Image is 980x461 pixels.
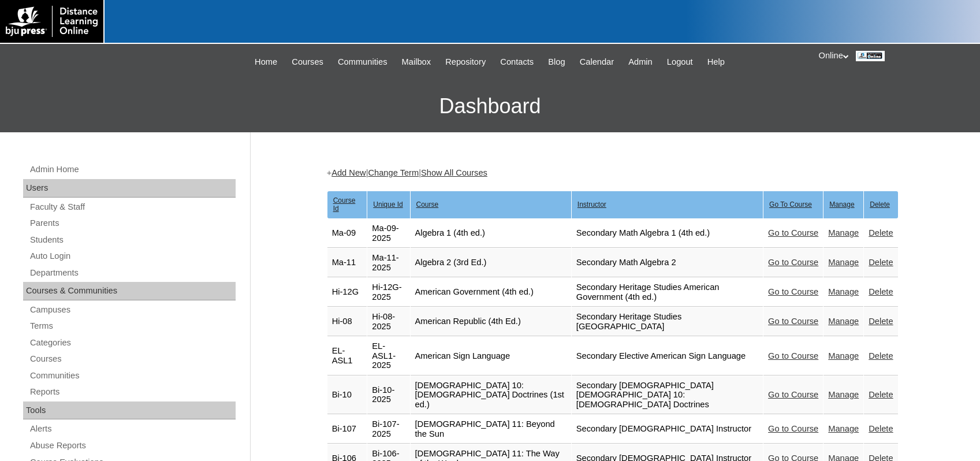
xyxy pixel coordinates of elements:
[411,376,571,415] td: [DEMOGRAPHIC_DATA] 10: [DEMOGRAPHIC_DATA] Doctrines (1st ed.)
[29,369,236,383] a: Communities
[249,55,283,69] a: Home
[869,390,893,399] a: Delete
[29,266,236,280] a: Departments
[23,282,236,300] div: Courses & Communities
[869,258,893,267] a: Delete
[23,179,236,198] div: Users
[23,401,236,420] div: Tools
[327,278,367,307] td: Hi-12G
[286,55,329,69] a: Courses
[29,216,236,231] a: Parents
[702,55,731,69] a: Help
[373,200,403,209] u: Unique Id
[769,200,812,209] u: Go To Course
[292,55,323,69] span: Courses
[577,200,606,209] u: Instructor
[856,51,885,61] img: Online / Instructor
[367,248,409,277] td: Ma-11-2025
[29,422,236,436] a: Alerts
[367,219,409,248] td: Ma-09-2025
[494,55,539,69] a: Contacts
[869,351,893,360] a: Delete
[29,249,236,263] a: Auto Login
[327,376,367,415] td: Bi-10
[416,200,439,209] u: Course
[29,352,236,366] a: Courses
[828,424,859,433] a: Manage
[828,258,859,267] a: Manage
[828,317,859,326] a: Manage
[367,337,409,376] td: EL-ASL1-2025
[439,55,491,69] a: Repository
[768,424,818,433] a: Go to Course
[572,415,763,444] td: Secondary [DEMOGRAPHIC_DATA] Instructor
[628,55,653,69] span: Admin
[445,55,486,69] span: Repository
[29,303,236,317] a: Campuses
[574,55,620,69] a: Calendar
[768,317,818,326] a: Go to Course
[661,55,699,69] a: Logout
[548,55,565,69] span: Blog
[869,424,893,433] a: Delete
[768,228,818,237] a: Go to Course
[29,200,236,214] a: Faculty & Staff
[768,351,818,360] a: Go to Course
[572,307,763,336] td: Secondary Heritage Studies [GEOGRAPHIC_DATA]
[327,337,367,376] td: EL-ASL1
[828,287,859,296] a: Manage
[411,278,571,307] td: American Government (4th ed.)
[707,55,725,69] span: Help
[332,55,393,69] a: Communities
[29,385,236,399] a: Reports
[6,6,98,37] img: logo-white.png
[411,337,571,376] td: American Sign Language
[411,307,571,336] td: American Republic (4th Ed.)
[869,228,893,237] a: Delete
[411,219,571,248] td: Algebra 1 (4th ed.)
[421,168,487,177] a: Show All Courses
[768,390,818,399] a: Go to Course
[368,168,419,177] a: Change Term
[411,415,571,444] td: [DEMOGRAPHIC_DATA] 11: Beyond the Sun
[828,351,859,360] a: Manage
[768,258,818,267] a: Go to Course
[572,248,763,277] td: Secondary Math Algebra 2
[402,55,431,69] span: Mailbox
[572,337,763,376] td: Secondary Elective American Sign Language
[29,233,236,247] a: Students
[829,200,854,209] u: Manage
[367,415,409,444] td: Bi-107-2025
[327,248,367,277] td: Ma-11
[333,196,356,213] u: Course Id
[29,319,236,333] a: Terms
[367,376,409,415] td: Bi-10-2025
[367,278,409,307] td: Hi-12G-2025
[255,55,277,69] span: Home
[572,376,763,415] td: Secondary [DEMOGRAPHIC_DATA] [DEMOGRAPHIC_DATA] 10: [DEMOGRAPHIC_DATA] Doctrines
[29,162,236,177] a: Admin Home
[327,415,367,444] td: Bi-107
[819,50,969,62] div: Online
[572,278,763,307] td: Secondary Heritage Studies American Government (4th ed.)
[572,219,763,248] td: Secondary Math Algebra 1 (4th ed.)
[869,317,893,326] a: Delete
[6,80,974,132] h3: Dashboard
[870,200,890,209] u: Delete
[29,336,236,350] a: Categories
[411,248,571,277] td: Algebra 2 (3rd Ed.)
[768,287,818,296] a: Go to Course
[327,219,367,248] td: Ma-09
[29,438,236,453] a: Abuse Reports
[327,307,367,336] td: Hi-08
[331,168,366,177] a: Add New
[828,228,859,237] a: Manage
[828,390,859,399] a: Manage
[869,287,893,296] a: Delete
[338,55,387,69] span: Communities
[542,55,571,69] a: Blog
[327,167,899,179] div: + | |
[667,55,693,69] span: Logout
[623,55,658,69] a: Admin
[367,307,409,336] td: Hi-08-2025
